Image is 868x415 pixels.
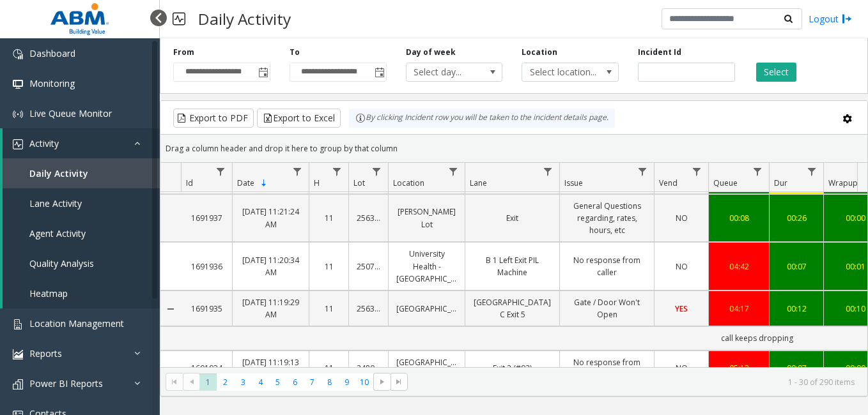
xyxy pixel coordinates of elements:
a: Exit 2 (#92) [473,362,552,374]
div: 00:12 [777,303,816,315]
span: Page 5 [269,373,286,391]
span: Select location... [522,63,599,81]
span: Dashboard [29,47,75,59]
label: Incident Id [638,47,681,58]
label: To [290,47,300,58]
div: 00:07 [777,362,816,374]
a: 25070847 [357,260,380,273]
a: [GEOGRAPHIC_DATA] [396,303,457,315]
a: Lot Filter Menu [368,163,385,180]
img: 'icon' [13,349,23,359]
span: Quality Analysis [29,257,94,269]
span: Toggle popup [256,63,270,81]
a: Vend Filter Menu [688,163,706,180]
a: Activity [3,128,160,158]
button: Export to Excel [257,109,341,128]
span: Date [237,177,254,188]
span: Lane Activity [29,197,82,209]
a: 04:42 [717,260,761,273]
a: H Filter Menu [329,163,346,180]
span: NO [676,213,688,223]
span: Issue [564,177,583,188]
img: 'icon' [13,379,23,389]
a: 25631922 [357,212,380,224]
img: 'icon' [13,319,23,329]
a: Dur Filter Menu [803,163,821,180]
a: Logout [809,12,852,26]
span: Page 3 [235,373,252,391]
a: 1691934 [189,362,224,374]
a: NO [662,362,701,374]
a: 11 [317,212,341,224]
span: Location Management [29,317,124,329]
a: 00:26 [777,212,816,224]
span: Reports [29,347,62,359]
a: 11 [317,260,341,273]
div: Data table [160,163,867,367]
span: Go to the next page [373,373,391,391]
span: Heatmap [29,287,68,299]
img: 'icon' [13,139,23,149]
span: Page 6 [286,373,304,391]
a: 1691935 [189,303,224,315]
span: YES [675,303,688,314]
a: 24801403 [357,362,380,374]
img: logout [842,12,852,26]
span: Daily Activity [29,167,88,179]
button: Export to PDF [173,109,254,128]
a: NO [662,212,701,224]
img: 'icon' [13,109,23,119]
a: [GEOGRAPHIC_DATA] B [396,356,457,381]
span: Power BI Reports [29,377,103,389]
span: Agent Activity [29,227,86,239]
span: Id [186,177,193,188]
a: 05:13 [717,362,761,374]
a: Lane Filter Menu [539,163,557,180]
span: Page 10 [356,373,373,391]
a: No response from caller [568,356,646,381]
a: 1691936 [189,260,224,273]
a: [DATE] 11:20:34 AM [240,254,301,278]
a: Lane Activity [3,188,160,218]
a: General Questions regarding, rates, hours, etc [568,200,646,237]
img: infoIcon.svg [355,113,366,123]
span: Wrapup [828,177,858,188]
span: NO [676,363,688,373]
span: Page 8 [321,373,338,391]
span: Page 2 [217,373,234,391]
a: [DATE] 11:21:24 AM [240,206,301,230]
div: By clicking Incident row you will be taken to the incident details page. [349,109,615,128]
a: 00:07 [777,260,816,273]
span: Page 7 [304,373,321,391]
a: Exit [473,212,552,224]
a: Gate / Door Won't Open [568,296,646,321]
kendo-pager-info: 1 - 30 of 290 items [415,377,855,388]
span: Monitoring [29,77,75,89]
span: Lane [470,177,487,188]
span: Queue [713,177,738,188]
a: Location Filter Menu [445,163,462,180]
a: NO [662,260,701,273]
a: [DATE] 11:19:29 AM [240,296,301,321]
span: Go to the last page [391,373,408,391]
a: 25631671 [357,303,380,315]
span: Toggle popup [372,63,386,81]
label: Location [522,47,557,58]
a: Agent Activity [3,218,160,248]
a: 04:17 [717,303,761,315]
a: Heatmap [3,278,160,308]
span: Lot [353,177,365,188]
a: B 1 Left Exit PIL Machine [473,254,552,278]
span: Page 4 [252,373,269,391]
img: 'icon' [13,79,23,89]
span: Page 9 [338,373,355,391]
span: Location [393,177,424,188]
a: Daily Activity [3,158,160,188]
h3: Daily Activity [192,3,297,34]
span: NO [676,261,688,272]
span: Page 1 [199,373,217,391]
